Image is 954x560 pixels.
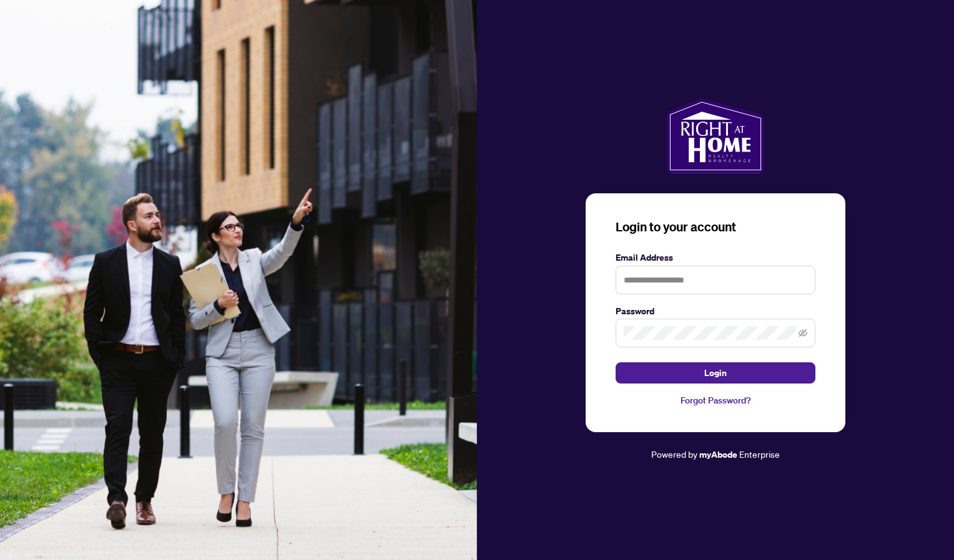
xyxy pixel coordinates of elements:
button: Login [616,362,815,384]
span: eye-invisible [799,329,807,337]
h3: Login to your account [616,218,815,236]
label: Password [616,304,815,318]
span: Enterprise [739,448,780,460]
a: Forgot Password? [616,393,815,407]
a: myAbode [699,448,737,461]
span: Login [704,363,727,383]
span: Powered by [651,448,697,460]
label: Email Address [616,251,815,264]
img: ma-logo [667,99,764,173]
